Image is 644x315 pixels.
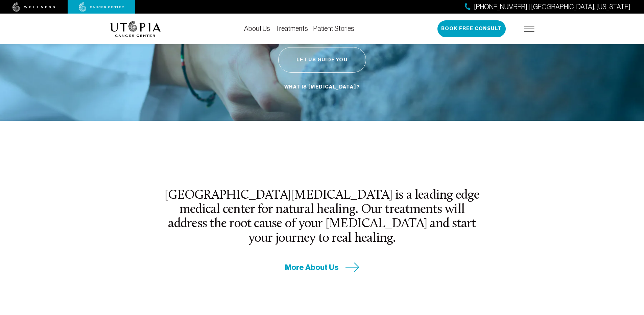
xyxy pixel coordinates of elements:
[524,26,534,32] img: icon-hamburger
[110,21,161,37] img: logo
[437,20,506,37] button: Book Free Consult
[278,47,366,73] button: Let Us Guide You
[244,25,270,32] a: About Us
[276,25,308,32] a: Treatments
[283,81,361,94] a: What is [MEDICAL_DATA]?
[474,2,630,12] span: [PHONE_NUMBER] | [GEOGRAPHIC_DATA], [US_STATE]
[313,25,354,32] a: Patient Stories
[79,2,124,12] img: cancer center
[164,189,480,246] h2: [GEOGRAPHIC_DATA][MEDICAL_DATA] is a leading edge medical center for natural healing. Our treatme...
[13,2,55,12] img: wellness
[465,2,630,12] a: [PHONE_NUMBER] | [GEOGRAPHIC_DATA], [US_STATE]
[285,262,339,273] span: More About Us
[285,262,359,273] a: More About Us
